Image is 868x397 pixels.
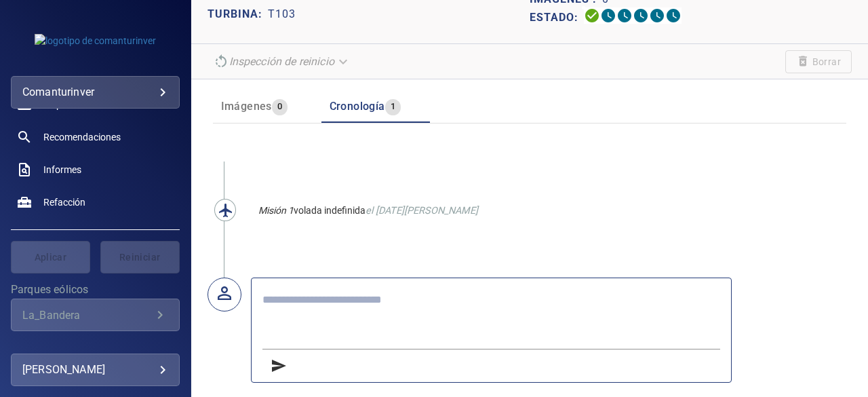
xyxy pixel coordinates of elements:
[11,76,180,109] div: comanturinver
[208,50,356,73] div: Inspección de reinicio
[391,101,395,111] font: 1
[616,7,633,24] svg: Seleccionando 0%
[221,100,272,113] font: Imágenes
[43,164,81,175] font: Informes
[11,153,180,186] a: reporta noActive
[208,50,356,73] div: No se puede restablecer la inspección debido a sus permisos de usuario
[366,205,478,216] font: el [DATE][PERSON_NAME]
[35,34,156,48] img: logotipo de comanturinver
[22,309,81,322] font: La_Bandera
[294,205,366,216] font: volada indefinida
[330,100,385,113] font: Cronología
[43,197,85,208] font: Refacción
[530,11,578,24] font: Estado:
[22,81,168,103] div: comanturinver
[277,101,282,111] font: 0
[11,121,180,153] a: hallazgos noActivo
[11,299,180,331] div: Parques eólicos
[11,186,180,219] a: reparaciones noActive
[22,359,168,381] div: [PERSON_NAME]
[268,7,296,20] font: T103
[785,50,852,73] span: No se puede eliminar la inspección debido a sus permisos de usuario
[633,7,649,24] svg: Procesamiento de ML 0%
[22,309,152,322] div: La_Bandera
[665,7,682,24] svg: Clasificación 0%
[22,363,105,376] font: [PERSON_NAME]
[584,7,600,24] svg: Subiendo 100%
[208,7,262,20] font: TURBINA:
[43,132,121,143] font: Recomendaciones
[229,55,334,68] font: Inspección de reinicio
[649,7,665,24] svg: Coincidencia 0%
[11,341,145,354] font: Nombre de la turbina eólica
[600,7,616,24] svg: Datos formateados 0%
[258,205,294,216] font: Misión 1
[11,283,88,296] font: Parques eólicos
[22,86,94,98] font: comanturinver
